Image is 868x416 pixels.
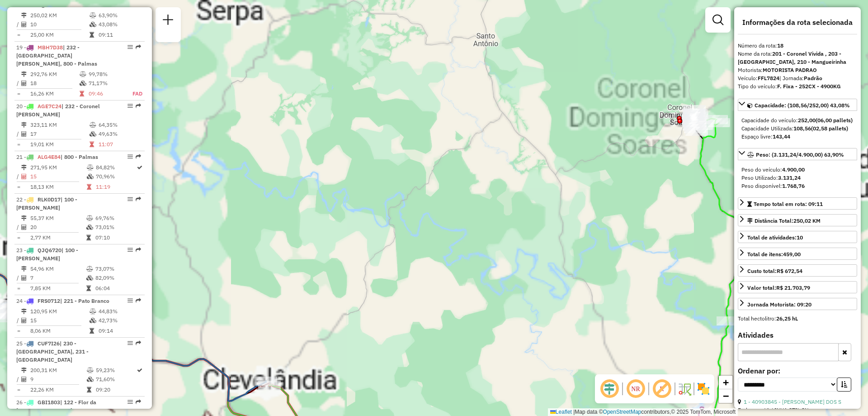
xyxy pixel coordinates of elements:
a: Zoom out [719,389,732,403]
td: 292,76 KM [30,70,79,79]
td: 71,60% [95,375,136,384]
i: % de utilização do peso [80,72,86,77]
div: Peso: (3.131,24/4.900,00) 63,90% [738,162,857,194]
a: Tempo total em rota: 09:11 [738,197,857,210]
td: 54,96 KM [30,264,86,273]
td: = [16,385,21,394]
span: 21 - [16,153,98,160]
span: MBH7D38 [38,44,63,51]
strong: (02,58 pallets) [811,125,848,132]
span: | 100 - [PERSON_NAME] [16,247,78,262]
span: | 232 - [GEOGRAPHIC_DATA][PERSON_NAME], 800 - Palmas [16,44,97,67]
td: 49,63% [98,129,141,139]
div: Capacidade Utilizada: [741,124,854,133]
em: Rota exportada [136,340,141,346]
td: 323,11 KM [30,120,89,129]
td: 73,01% [95,223,141,232]
span: | 800 - Palmas [61,153,98,160]
i: Tempo total em rota [86,235,91,240]
span: | 232 - Coronel [PERSON_NAME] [16,103,100,118]
em: Opções [127,399,133,405]
td: = [16,30,21,39]
span: − [723,390,729,402]
a: Peso: (3.131,24/4.900,00) 63,90% [738,148,857,160]
span: GBI1803 [38,399,60,406]
td: 07:10 [95,233,141,242]
strong: FFL7824 [758,75,779,81]
i: Distância Total [21,72,27,77]
h4: Informações da rota selecionada [738,18,857,27]
td: / [16,273,21,282]
td: 71,17% [88,79,123,88]
i: Tempo total em rota [86,286,91,291]
span: 24 - [16,297,109,304]
a: Jornada Motorista: 09:20 [738,298,857,310]
span: Tempo total em rota: 09:11 [754,201,823,207]
td: 250,02 KM [30,11,89,20]
span: 22 - [16,196,77,211]
a: OpenStreetMap [603,409,642,415]
i: Tempo total em rota [90,32,94,38]
td: / [16,172,21,181]
em: Rota exportada [136,154,141,159]
em: Rota exportada [136,103,141,109]
td: 42,73% [98,316,141,325]
em: Rota exportada [136,247,141,253]
span: QJQ6720 [38,247,61,253]
td: 16,26 KM [30,89,79,98]
td: 09:11 [98,30,141,39]
span: Ocultar deslocamento [599,378,620,400]
td: 25,00 KM [30,30,89,39]
em: Rota exportada [136,44,141,50]
span: Peso: (3.131,24/4.900,00) 63,90% [756,151,844,158]
td: 09:20 [95,385,136,394]
td: 06:04 [95,284,141,293]
i: % de utilização da cubagem [87,377,94,382]
i: % de utilização do peso [86,215,93,221]
td: = [16,326,21,335]
strong: 3.131,24 [778,174,801,181]
td: 64,35% [98,120,141,129]
i: % de utilização da cubagem [90,22,96,27]
i: Total de Atividades [21,318,27,323]
span: 20 - [16,103,100,118]
i: % de utilização da cubagem [90,131,96,137]
span: | 221 - Pato Branco [60,297,109,304]
div: Capacidade: (108,56/252,00) 43,08% [738,113,857,144]
div: Tipo do veículo: [738,82,857,91]
i: Total de Atividades [21,174,27,179]
strong: R$ 672,54 [777,268,802,274]
td: 7 [30,273,86,282]
strong: F. Fixa - 252CX - 4900KG [777,83,841,90]
span: | 230 - [GEOGRAPHIC_DATA], 231 - [GEOGRAPHIC_DATA] [16,340,89,363]
td: 09:46 [88,89,123,98]
span: CUF7I26 [38,340,60,347]
td: 15 [30,316,89,325]
div: Peso Utilizado: [741,174,854,182]
strong: (06,00 pallets) [816,117,853,124]
td: 10 [30,20,89,29]
td: = [16,284,21,293]
i: % de utilização da cubagem [90,318,96,323]
div: Veículo: [738,74,857,82]
td: / [16,223,21,232]
td: 17 [30,129,89,139]
i: Tempo total em rota [90,142,94,147]
em: Rota exportada [136,196,141,202]
td: FAD [123,89,143,98]
a: Total de atividades:10 [738,231,857,243]
td: 11:19 [95,182,136,191]
a: Leaflet [550,409,572,415]
td: = [16,89,21,98]
i: % de utilização do peso [90,13,96,18]
td: 200,31 KM [30,366,86,375]
span: 250,02 KM [793,217,821,224]
strong: R$ 21.703,79 [776,284,810,291]
strong: 26,25 hL [776,315,798,322]
td: 44,83% [98,307,141,316]
td: 18,13 KM [30,182,86,191]
a: Exibir filtros [709,11,727,29]
strong: 108,56 [793,125,811,132]
td: 59,23% [95,366,136,375]
strong: 1.768,76 [782,182,805,189]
